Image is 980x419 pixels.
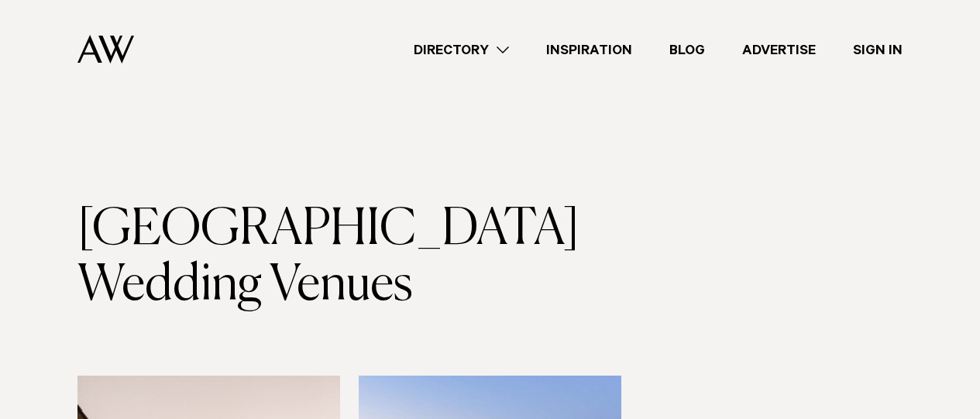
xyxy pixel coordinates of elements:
[77,35,134,64] img: Auckland Weddings Logo
[395,39,528,60] a: Directory
[651,39,724,60] a: Blog
[528,39,651,60] a: Inspiration
[77,202,490,314] h1: [GEOGRAPHIC_DATA] Wedding Venues
[724,39,834,60] a: Advertise
[834,39,921,60] a: Sign In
